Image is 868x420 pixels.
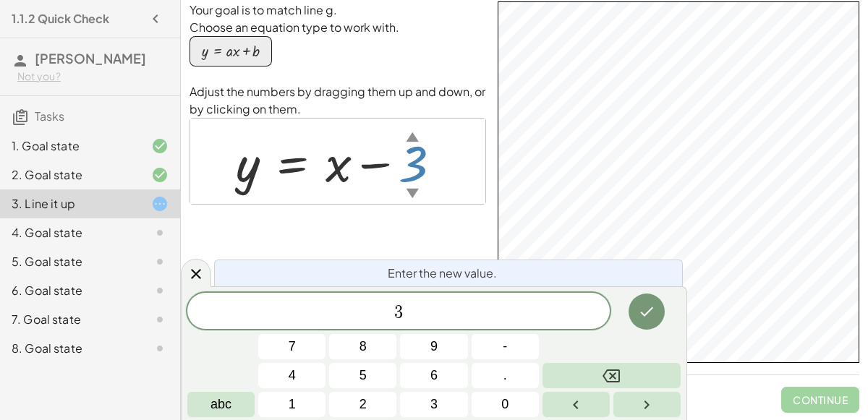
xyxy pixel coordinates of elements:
button: 8 [329,334,396,359]
button: Right arrow [613,392,681,417]
i: Task not started. [151,340,169,357]
button: 3 [400,392,467,417]
span: Enter the new value. [388,265,497,282]
button: Done [629,293,665,330]
span: 3 [394,304,403,321]
div: ▼ [406,184,418,202]
span: abc [210,395,231,414]
i: Task started. [151,195,169,213]
span: 3 [430,395,438,414]
p: Choose an equation type to work with. [190,19,486,36]
span: 5 [359,366,367,385]
h4: 1.1.2 Quick Check [12,10,109,27]
span: 0 [501,395,509,414]
button: Alphabet [187,392,255,417]
i: Task not started. [151,282,169,299]
i: Task finished and correct. [151,137,169,155]
p: Your goal is to match line g. [190,1,486,19]
button: . [472,363,539,388]
button: 6 [400,363,467,388]
span: 1 [289,395,296,414]
button: 2 [329,392,396,417]
div: 6. Goal state [12,282,128,299]
div: ▲ [406,127,418,145]
span: 8 [359,337,367,356]
button: 9 [400,334,467,359]
div: 1. Goal state [12,137,128,155]
button: Backspace [542,363,681,388]
div: 8. Goal state [12,340,128,357]
span: 4 [289,366,296,385]
div: 2. Goal state [12,166,128,184]
p: Adjust the numbers by dragging them up and down, or by clicking on them. [190,83,486,118]
button: 5 [329,363,396,388]
canvas: Graphics View 1 [498,2,859,362]
span: Tasks [35,108,64,124]
div: 7. Goal state [12,311,128,328]
span: - [503,337,507,356]
span: 6 [430,366,438,385]
span: 2 [359,395,367,414]
button: 7 [258,334,325,359]
button: Left arrow [542,392,610,417]
i: Task not started. [151,311,169,328]
span: [PERSON_NAME] [35,50,146,67]
div: 3. Line it up [12,195,128,213]
i: Task finished and correct. [151,166,169,184]
button: 4 [258,363,325,388]
button: 0 [472,392,539,417]
button: Negative [472,334,539,359]
div: 5. Goal state [12,253,128,270]
span: 7 [289,337,296,356]
span: 9 [430,337,438,356]
div: 4. Goal state [12,224,128,241]
i: Task not started. [151,224,169,241]
div: GeoGebra Classic [498,1,859,363]
button: 1 [258,392,325,417]
i: Task not started. [151,253,169,270]
div: Not you? [17,69,169,84]
span: . [503,366,507,385]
